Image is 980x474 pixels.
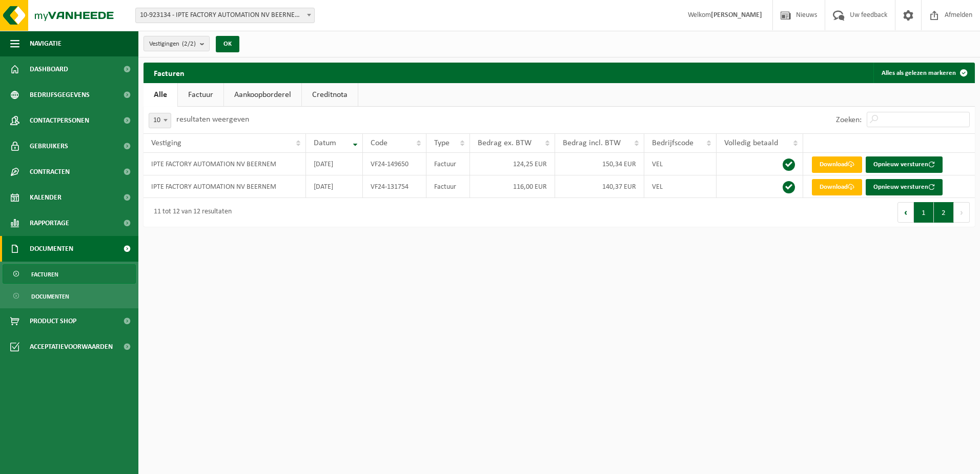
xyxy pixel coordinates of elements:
strong: [PERSON_NAME] [711,11,762,19]
a: Download [812,156,862,173]
span: Navigatie [30,31,62,56]
button: Next [954,202,970,223]
span: 10-923134 - IPTE FACTORY AUTOMATION NV BEERNEM - GENK [136,8,314,23]
button: Opnieuw versturen [866,179,943,195]
span: Bedrijfsgegevens [30,82,90,108]
button: Vestigingen(2/2) [144,36,210,51]
a: Creditnota [302,83,358,107]
td: 116,00 EUR [470,175,555,198]
button: 2 [934,202,954,223]
span: 10 [149,113,171,128]
td: Factuur [426,153,471,175]
span: 10 [149,113,171,128]
span: Gebruikers [30,133,68,159]
td: IPTE FACTORY AUTOMATION NV BEERNEM [144,175,306,198]
span: Vestigingen [149,36,196,52]
h2: Facturen [144,63,195,83]
td: VEL [644,175,717,198]
td: 140,37 EUR [555,175,645,198]
span: Documenten [30,236,73,262]
span: 10-923134 - IPTE FACTORY AUTOMATION NV BEERNEM - GENK [135,8,315,23]
span: Bedrijfscode [652,139,693,147]
count: (2/2) [182,41,196,47]
button: 1 [914,202,934,223]
button: Alles als gelezen markeren [873,63,974,83]
span: Rapportage [30,210,69,236]
label: resultaten weergeven [176,115,249,124]
td: [DATE] [306,175,363,198]
a: Factuur [178,83,223,107]
td: 150,34 EUR [555,153,645,175]
label: Zoeken: [836,116,862,124]
td: VEL [644,153,717,175]
button: Opnieuw versturen [866,156,943,173]
a: Documenten [3,286,136,306]
span: Facturen [31,265,58,284]
td: IPTE FACTORY AUTOMATION NV BEERNEM [144,153,306,175]
span: Product Shop [30,308,76,334]
span: Kalender [30,185,62,210]
td: [DATE] [306,153,363,175]
span: Bedrag ex. BTW [478,139,532,147]
span: Contracten [30,159,70,185]
td: Factuur [426,175,471,198]
span: Documenten [31,287,69,306]
td: 124,25 EUR [470,153,555,175]
span: Contactpersonen [30,108,89,133]
button: OK [216,36,239,52]
span: Type [434,139,450,147]
div: 11 tot 12 van 12 resultaten [149,203,232,222]
td: VF24-131754 [363,175,426,198]
td: VF24-149650 [363,153,426,175]
span: Vestiging [151,139,181,147]
span: Volledig betaald [724,139,778,147]
a: Aankoopborderel [224,83,301,107]
a: Facturen [3,264,136,284]
span: Acceptatievoorwaarden [30,334,113,360]
a: Download [812,179,862,195]
span: Dashboard [30,56,68,82]
span: Datum [314,139,336,147]
a: Alle [144,83,177,107]
span: Bedrag incl. BTW [563,139,621,147]
span: Code [371,139,387,147]
button: Previous [897,202,914,223]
